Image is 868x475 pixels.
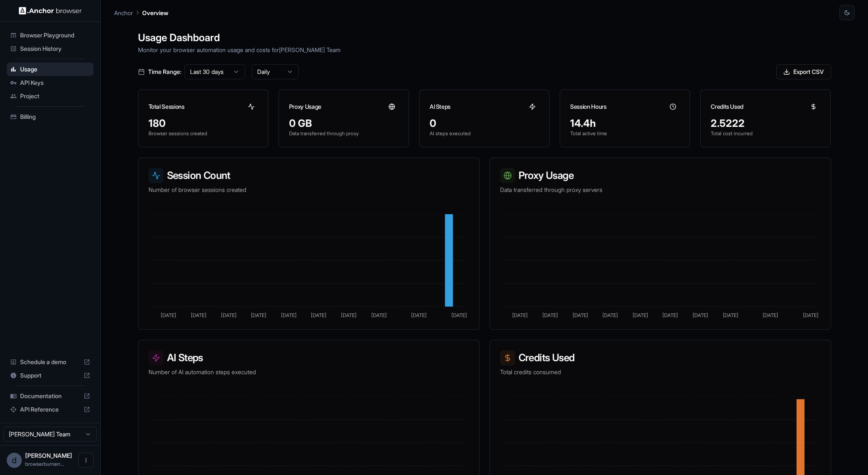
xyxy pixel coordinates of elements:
tspan: [DATE] [572,312,588,318]
tspan: [DATE] [190,312,206,318]
tspan: [DATE] [281,312,296,318]
span: Time Range: [148,68,181,76]
h3: Session Count [149,168,469,183]
tspan: [DATE] [632,312,648,318]
tspan: [DATE] [161,312,176,318]
tspan: [DATE] [722,312,738,318]
span: derek null [25,452,72,459]
div: Session History [7,42,94,55]
div: 2.5222 [711,117,820,130]
div: Documentation [7,389,94,403]
tspan: [DATE] [542,312,558,318]
img: Anchor Logo [19,7,82,15]
div: API Keys [7,76,94,89]
div: Project [7,89,94,103]
p: Data transferred through proxy [289,130,399,137]
span: Usage [20,65,90,73]
span: Session History [20,45,90,53]
div: d [7,453,22,468]
p: Browser sessions created [149,130,258,137]
h3: Credits Used [711,102,743,111]
tspan: [DATE] [251,312,266,318]
p: Overview [142,8,168,17]
div: 0 GB [289,117,399,130]
h3: Proxy Usage [289,102,321,111]
p: AI steps executed [430,130,539,137]
h1: Usage Dashboard [138,30,831,45]
tspan: [DATE] [662,312,678,318]
span: API Keys [20,79,90,87]
div: 0 [430,117,539,130]
span: browserburnerr@gmail.com [25,461,64,467]
h3: Total Sessions [149,102,185,111]
button: Open menu [78,453,94,468]
span: Project [20,92,90,100]
p: Total credits consumed [500,368,821,376]
span: Billing [20,113,90,121]
p: Data transferred through proxy servers [500,186,821,194]
tspan: [DATE] [341,312,356,318]
p: Number of browser sessions created [149,186,469,194]
span: Schedule a demo [20,358,80,366]
div: Support [7,369,94,382]
button: Export CSV [776,64,831,79]
span: Browser Playground [20,31,90,39]
tspan: [DATE] [692,312,708,318]
tspan: [DATE] [803,312,818,318]
p: Total cost incurred [711,130,820,137]
div: Billing [7,110,94,123]
h3: AI Steps [430,102,451,111]
tspan: [DATE] [763,312,778,318]
p: Anchor [114,8,133,17]
tspan: [DATE] [512,312,528,318]
div: 180 [149,117,258,130]
span: Support [20,371,80,380]
p: Monitor your browser automation usage and costs for [PERSON_NAME] Team [138,45,831,54]
div: Usage [7,63,94,76]
p: Number of AI automation steps executed [149,368,469,376]
div: Browser Playground [7,29,94,42]
span: Documentation [20,392,80,400]
p: Total active time [570,130,680,137]
div: API Reference [7,403,94,416]
tspan: [DATE] [602,312,618,318]
tspan: [DATE] [221,312,236,318]
tspan: [DATE] [451,312,467,318]
nav: breadcrumb [114,8,168,17]
h3: Proxy Usage [500,168,821,183]
tspan: [DATE] [411,312,427,318]
span: API Reference [20,405,80,414]
tspan: [DATE] [371,312,386,318]
h3: Session Hours [570,102,606,111]
div: 14.4h [570,117,680,130]
h3: AI Steps [149,350,469,365]
div: Schedule a demo [7,355,94,369]
h3: Credits Used [500,350,821,365]
tspan: [DATE] [311,312,326,318]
